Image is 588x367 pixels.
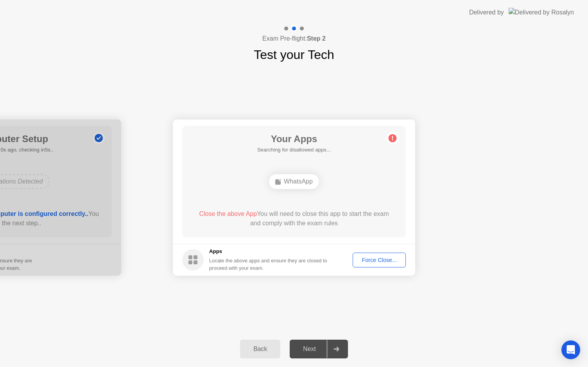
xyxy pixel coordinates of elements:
[209,248,328,255] h5: Apps
[242,346,278,353] div: Back
[307,35,326,42] b: Step 2
[509,8,574,17] img: Delivered by Rosalyn
[355,257,403,263] div: Force Close...
[199,210,257,217] span: Close the above App
[353,253,406,267] button: Force Close...
[262,34,326,43] h4: Exam Pre-flight:
[240,340,280,358] button: Back
[561,340,580,359] div: Open Intercom Messenger
[290,340,348,358] button: Next
[209,257,328,272] div: Locate the above apps and ensure they are closed to proceed with your exam.
[257,132,331,146] h1: Your Apps
[469,8,504,17] div: Delivered by
[257,146,331,154] h5: Searching for disallowed apps...
[254,45,334,64] h1: Test your Tech
[194,209,395,228] div: You will need to close this app to start the exam and comply with the exam rules
[292,346,327,353] div: Next
[269,174,319,189] div: WhatsApp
